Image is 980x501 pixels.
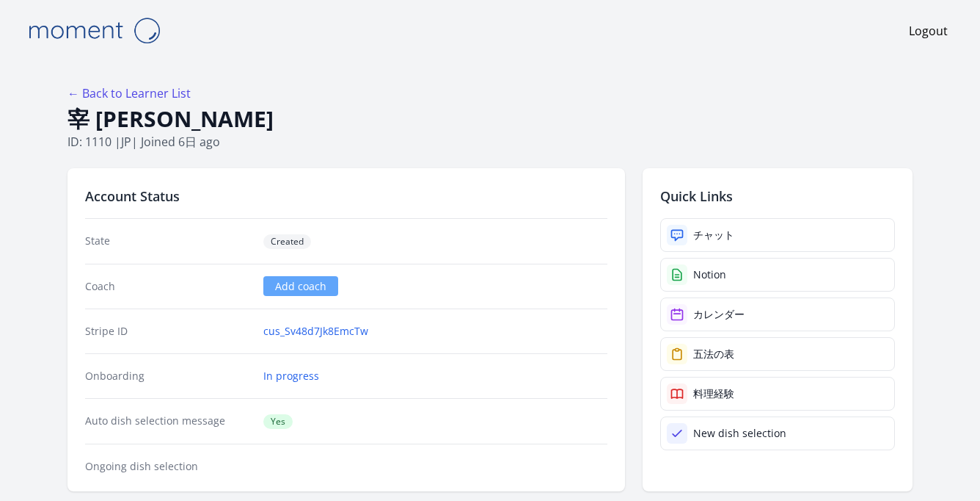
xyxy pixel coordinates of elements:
dt: Coach [85,279,252,294]
a: ← Back to Learner List [67,85,191,101]
h2: Account Status [85,186,607,206]
div: カレンダー [693,307,745,322]
div: Notion [693,267,726,282]
a: Notion [660,258,895,292]
a: チャット [660,218,895,252]
dt: Stripe ID [85,324,252,339]
div: チャット [693,228,734,242]
a: 料理経験 [660,377,895,411]
span: jp [121,134,131,150]
div: 五法の表 [693,347,734,361]
h1: 宰 [PERSON_NAME] [67,105,913,133]
a: 五法の表 [660,337,895,371]
a: In progress [263,369,319,383]
dt: State [85,234,252,249]
p: ID: 1110 | | Joined 6日 ago [67,133,913,151]
a: Add coach [263,276,338,296]
span: Yes [263,414,293,429]
a: Logout [909,22,948,40]
dt: Ongoing dish selection [85,459,252,474]
a: New dish selection [660,417,895,450]
a: cus_Sv48d7Jk8EmcTw [263,324,368,339]
h2: Quick Links [660,186,895,206]
dt: Auto dish selection message [85,414,252,429]
div: New dish selection [693,426,786,441]
span: Created [263,234,311,249]
a: カレンダー [660,298,895,331]
dt: Onboarding [85,369,252,383]
img: Moment [21,12,167,49]
div: 料理経験 [693,386,734,401]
